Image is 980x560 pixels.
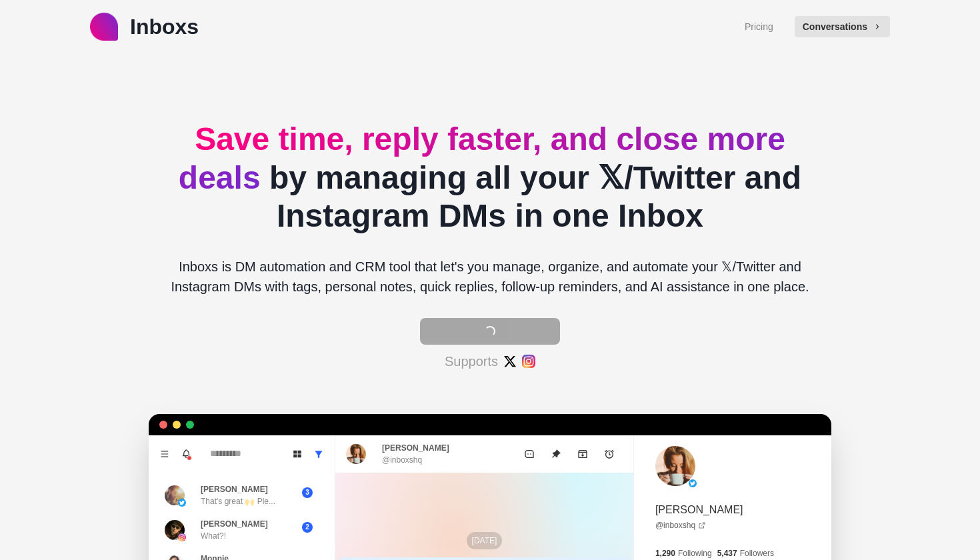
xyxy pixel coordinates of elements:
[154,443,175,465] button: Menu
[178,499,186,507] img: picture
[201,483,268,495] p: [PERSON_NAME]
[678,547,712,559] p: Following
[302,522,313,533] span: 2
[745,20,773,34] a: Pricing
[159,257,821,297] p: Inboxs is DM automation and CRM tool that let's you manage, organize, and automate your 𝕏/Twitter...
[346,444,366,464] img: picture
[717,547,737,559] p: 5,437
[201,495,275,507] p: That's great 🙌 Ple...
[90,11,199,43] a: logoInboxs
[178,533,186,541] img: picture
[302,487,313,498] span: 3
[201,530,226,542] p: What?!
[159,120,821,235] h2: by managing all your 𝕏/Twitter and Instagram DMs in one Inbox
[165,520,185,540] img: picture
[655,502,743,518] p: [PERSON_NAME]
[445,351,498,371] p: Supports
[382,442,449,454] p: [PERSON_NAME]
[596,441,623,467] button: Add reminder
[382,454,422,466] p: @inboxshq
[165,485,185,505] img: picture
[287,443,308,465] button: Board View
[655,547,675,559] p: 1,290
[503,355,517,368] img: #
[179,121,785,195] span: Save time, reply faster, and close more deals
[467,532,503,549] p: [DATE]
[740,547,774,559] p: Followers
[655,519,706,531] a: @inboxshq
[522,355,535,368] img: #
[655,446,695,486] img: picture
[308,443,329,465] button: Show all conversations
[569,441,596,467] button: Archive
[516,441,543,467] button: Mark as unread
[130,11,199,43] p: Inboxs
[689,479,697,487] img: picture
[90,13,118,41] img: logo
[543,441,569,467] button: Unpin
[795,16,890,37] button: Conversations
[175,443,197,465] button: Notifications
[201,518,268,530] p: [PERSON_NAME]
